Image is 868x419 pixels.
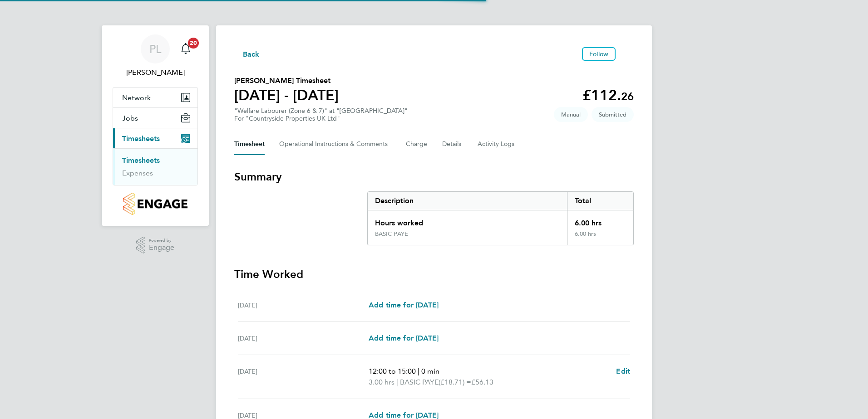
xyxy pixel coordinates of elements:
[234,75,339,86] h2: [PERSON_NAME] Timesheet
[442,133,463,155] button: Details
[102,25,209,226] nav: Main navigation
[369,300,439,311] a: Add time for [DATE]
[567,230,633,245] div: 6.00 hrs
[234,86,339,104] h1: [DATE] - [DATE]
[589,50,608,58] span: Follow
[238,366,369,388] div: [DATE]
[369,367,416,375] span: 12:00 to 15:00
[136,237,175,254] a: Powered byEngage
[234,48,260,59] button: Back
[238,300,369,311] div: [DATE]
[234,170,634,184] h3: Summary
[369,333,439,344] a: Add time for [DATE]
[234,267,634,282] h3: Time Worked
[149,244,174,252] span: Engage
[616,366,630,377] a: Edit
[368,210,567,230] div: Hours worked
[375,230,408,238] div: BASIC PAYE
[113,148,197,185] div: Timesheets
[243,49,260,60] span: Back
[113,34,198,78] a: PL[PERSON_NAME]
[177,34,195,63] a: 20
[113,88,197,107] button: Network
[122,156,160,165] a: Timesheets
[616,367,630,375] span: Edit
[234,107,408,122] div: "Welfare Labourer (Zone 6 & 7)" at "[GEOGRAPHIC_DATA]"
[619,52,634,56] button: Timesheets Menu
[567,192,633,210] div: Total
[369,378,395,386] span: 3.00 hrs
[149,237,174,244] span: Powered by
[149,43,161,55] span: PL
[439,378,471,386] span: (£18.71) =
[478,133,516,155] button: Activity Logs
[554,107,588,122] span: This timesheet was manually created.
[238,333,369,344] div: [DATE]
[471,378,493,386] span: £56.13
[406,133,428,155] button: Charge
[234,133,265,155] button: Timesheet
[279,133,391,155] button: Operational Instructions & Comments
[418,367,419,375] span: |
[113,128,197,148] button: Timesheets
[592,107,634,122] span: This timesheet is Submitted.
[113,67,198,78] span: Peter Lake
[567,210,633,230] div: 6.00 hrs
[582,47,616,61] button: Follow
[421,367,439,375] span: 0 min
[369,301,439,309] span: Add time for [DATE]
[113,193,198,215] a: Go to home page
[122,114,138,122] span: Jobs
[400,377,439,388] span: BASIC PAYE
[368,192,567,210] div: Description
[123,193,187,215] img: countryside-properties-logo-retina.png
[621,90,634,103] span: 26
[113,108,197,128] button: Jobs
[582,87,634,104] app-decimal: £112.
[122,93,151,102] span: Network
[188,38,199,49] span: 20
[234,115,408,122] div: For "Countryside Properties UK Ltd"
[122,169,153,177] a: Expenses
[367,191,634,245] div: Summary
[369,334,439,342] span: Add time for [DATE]
[396,378,398,386] span: |
[122,134,160,143] span: Timesheets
